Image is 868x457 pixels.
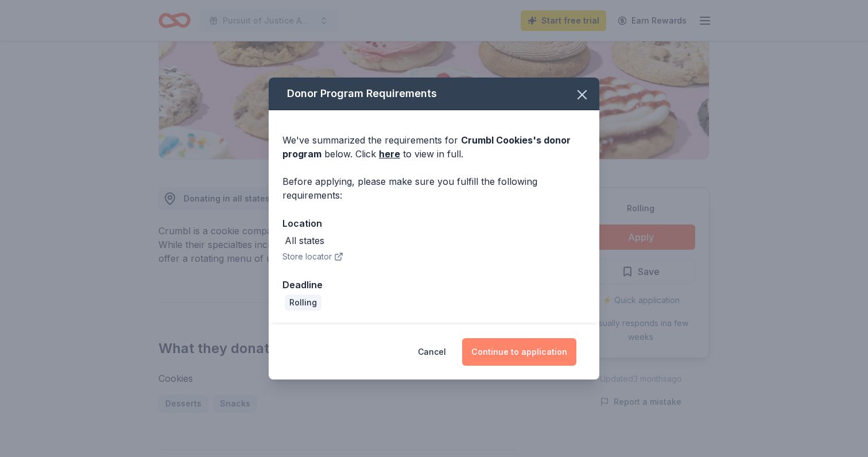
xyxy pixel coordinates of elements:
[418,338,446,366] button: Cancel
[282,277,586,292] div: Deadline
[282,133,586,161] div: We've summarized the requirements for below. Click to view in full.
[285,295,321,311] div: Rolling
[462,338,576,366] button: Continue to application
[269,78,599,110] div: Donor Program Requirements
[282,216,586,231] div: Location
[282,175,586,202] div: Before applying, please make sure you fulfill the following requirements:
[285,234,324,247] div: All states
[379,147,400,161] a: here
[282,250,343,264] button: Store locator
